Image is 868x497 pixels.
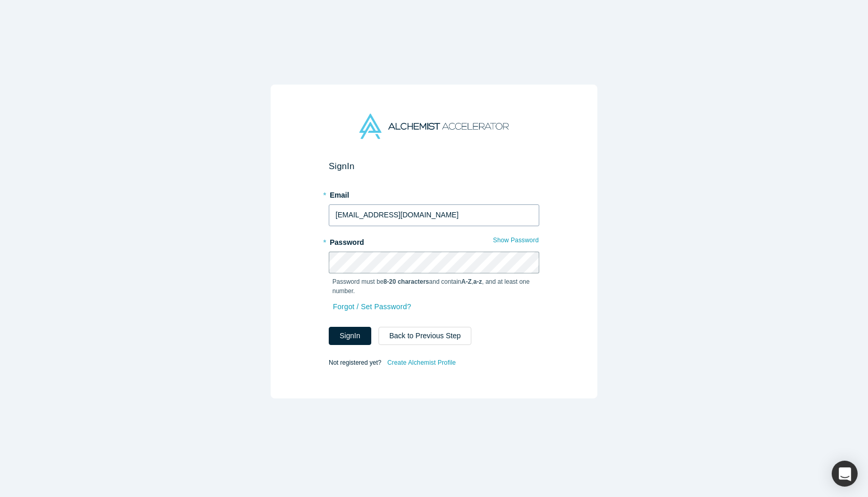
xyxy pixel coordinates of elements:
strong: a-z [473,278,482,285]
strong: A-Z [461,278,472,285]
label: Email [329,186,539,201]
a: Create Alchemist Profile [387,356,456,369]
img: website_grey.svg [17,27,25,35]
img: logo_orange.svg [17,17,25,25]
p: Password must be and contain , , and at least one number. [332,277,536,296]
div: v 4.0.25 [29,17,51,25]
button: SignIn [329,327,371,345]
button: Back to Previous Step [379,327,472,345]
img: tab_domain_overview_orange.svg [28,65,36,74]
h2: Sign In [329,161,539,172]
img: Alchemist Accelerator Logo [359,114,509,139]
img: tab_keywords_by_traffic_grey.svg [103,65,111,74]
div: Domain Overview [39,66,93,73]
a: Forgot / Set Password? [332,298,412,316]
label: Password [329,233,539,248]
strong: 8-20 characters [384,278,429,285]
div: Keywords by Traffic [115,66,175,73]
button: Show Password [493,233,539,247]
div: Domain: [DOMAIN_NAME] [27,27,114,35]
span: Not registered yet? [329,358,381,366]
